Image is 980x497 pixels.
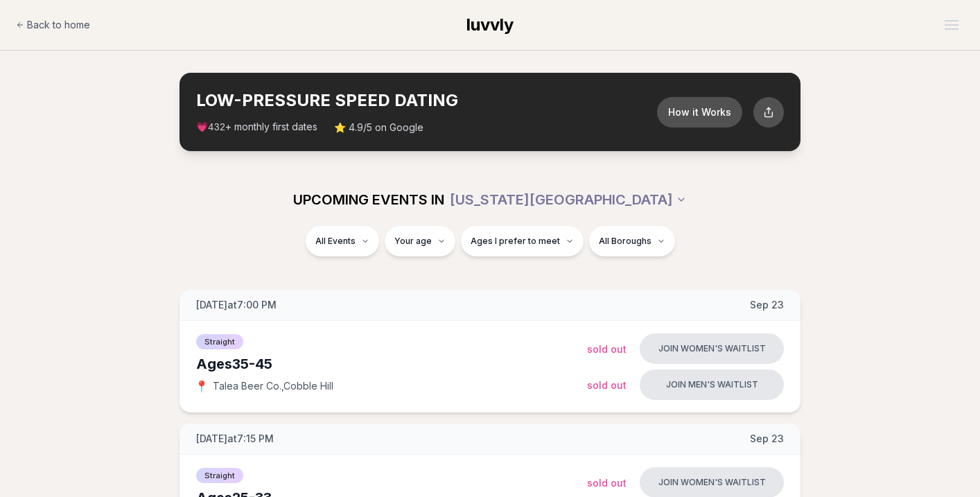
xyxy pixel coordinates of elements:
span: [DATE] at 7:15 PM [196,432,274,446]
span: Sold Out [587,343,627,355]
a: luvvly [466,14,514,36]
span: All Boroughs [599,236,651,247]
span: 💗 + monthly first dates [196,120,317,134]
button: Join men's waitlist [640,369,784,400]
span: 432 [208,122,225,133]
div: Ages 35-45 [196,354,587,374]
span: Straight [196,334,243,349]
span: Ages I prefer to meet [471,236,560,247]
span: Sep 23 [750,432,784,446]
span: Sold Out [587,477,627,489]
button: All Boroughs [589,226,675,256]
span: UPCOMING EVENTS IN [293,190,444,209]
button: Open menu [939,15,964,35]
a: Back to home [16,11,90,39]
span: All Events [315,236,356,247]
span: Back to home [27,18,90,32]
button: Your age [385,226,455,256]
button: How it Works [657,97,742,128]
button: Ages I prefer to meet [461,226,584,256]
span: Talea Beer Co. , Cobble Hill [213,379,333,393]
span: Sep 23 [750,298,784,312]
span: ⭐ 4.9/5 on Google [334,121,423,134]
span: 📍 [196,381,207,392]
span: Sold Out [587,379,627,391]
button: All Events [306,226,379,256]
span: Straight [196,468,243,483]
button: Join women's waitlist [640,333,784,364]
span: luvvly [466,15,514,35]
span: Your age [394,236,432,247]
button: [US_STATE][GEOGRAPHIC_DATA] [450,184,687,215]
h2: LOW-PRESSURE SPEED DATING [196,89,657,112]
span: [DATE] at 7:00 PM [196,298,277,312]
